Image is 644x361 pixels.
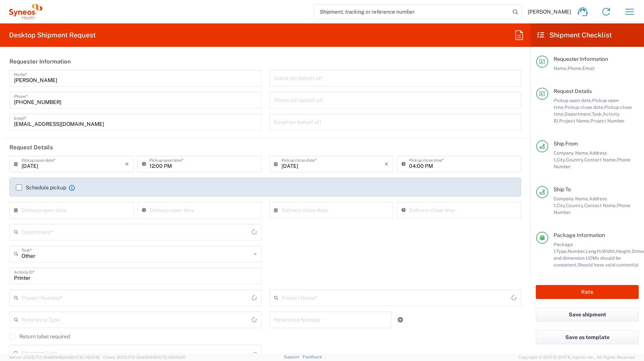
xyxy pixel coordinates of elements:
[554,232,605,238] span: Package Information
[554,196,589,201] span: Company Name,
[9,58,71,65] h2: Requester Information
[70,355,100,359] span: [DATE] 09:51:12
[592,111,603,117] span: Task,
[536,330,639,344] button: Save as template
[9,333,70,339] label: Return label required
[9,144,53,151] h2: Request Details
[554,186,571,192] span: Ship To
[554,65,568,71] span: Name,
[556,248,568,254] span: Type,
[554,98,592,103] span: Pickup open date,
[554,56,608,62] span: Requester Information
[616,248,632,254] span: Height,
[395,315,406,325] a: Add Reference
[590,118,625,124] span: Project Number
[568,65,582,71] span: Phone,
[559,118,590,124] span: Project Name,
[125,158,129,170] i: ×
[103,355,186,359] span: Client: 2025.17.0-5dd568f
[602,248,616,254] span: Width,
[577,262,639,268] span: Should have valid content(s)
[303,355,322,359] a: Feedback
[586,248,602,254] span: Length,
[584,157,617,163] span: Contact Name,
[314,5,510,19] input: Shipment, tracking or reference number
[284,355,303,359] a: Support
[537,31,612,40] h2: Shipment Checklist
[536,285,639,299] button: Rate
[528,8,571,15] span: [PERSON_NAME]
[9,31,96,40] h2: Desktop Shipment Request
[554,141,578,147] span: Ship From
[565,104,604,110] span: Pickup close date,
[568,248,586,254] span: Number,
[566,203,584,208] span: Country,
[154,355,186,359] span: [DATE] 08:44:20
[557,157,566,163] span: City,
[16,184,66,191] label: Schedule pickup
[384,158,389,170] i: ×
[536,308,639,322] button: Save shipment
[518,354,635,361] span: Copyright © [DATE]-[DATE] Agistix Inc., All Rights Reserved
[557,203,566,208] span: City,
[554,150,589,156] span: Company Name,
[565,111,592,117] span: Department,
[554,242,573,254] span: Package 1:
[582,65,595,71] span: Email
[9,355,100,359] span: Server: 2025.17.0-16a969492de
[584,203,617,208] span: Contact Name,
[554,88,592,94] span: Request Details
[566,157,584,163] span: Country,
